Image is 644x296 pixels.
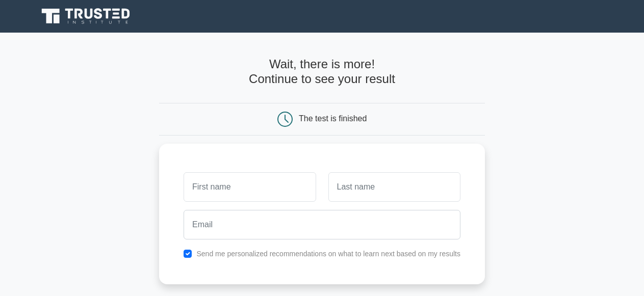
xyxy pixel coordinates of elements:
[299,114,367,123] div: The test is finished
[184,210,460,239] input: Email
[159,57,485,87] h4: Wait, there is more! Continue to see your result
[328,172,460,202] input: Last name
[184,172,316,202] input: First name
[196,250,460,258] label: Send me personalized recommendations on what to learn next based on my results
